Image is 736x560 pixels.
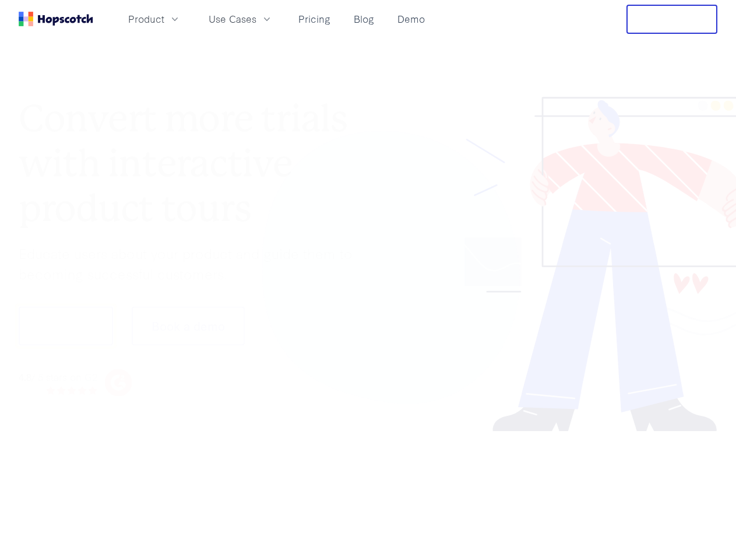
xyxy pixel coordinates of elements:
[209,12,256,26] span: Use Cases
[121,9,188,29] button: Product
[19,96,368,230] h1: Convert more trials with interactive product tours
[132,307,245,345] button: Book a demo
[19,369,31,383] strong: 4.8
[19,307,113,345] button: Show me!
[19,12,93,26] a: Home
[128,12,164,26] span: Product
[393,9,429,29] a: Demo
[626,5,717,34] button: Free Trial
[349,9,379,29] a: Blog
[19,369,97,384] div: / 5 stars on G2
[202,9,280,29] button: Use Cases
[294,9,335,29] a: Pricing
[19,243,368,283] p: Educate users about your product and guide them to becoming successful customers.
